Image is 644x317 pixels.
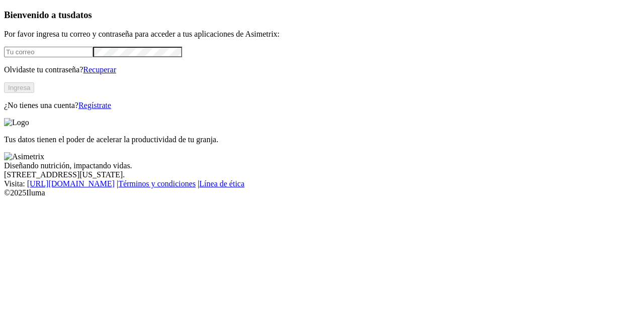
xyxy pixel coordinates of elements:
p: Tus datos tienen el poder de acelerar la productividad de tu granja. [4,135,640,144]
p: Olvidaste tu contraseña? [4,65,640,74]
div: Diseñando nutrición, impactando vidas. [4,161,640,170]
h3: Bienvenido a tus [4,10,640,21]
div: Visita : | | [4,179,640,188]
a: [URL][DOMAIN_NAME] [27,179,115,188]
div: [STREET_ADDRESS][US_STATE]. [4,170,640,179]
a: Regístrate [78,101,111,110]
input: Tu correo [4,47,93,57]
p: ¿No tienes una cuenta? [4,101,640,110]
p: Por favor ingresa tu correo y contraseña para acceder a tus aplicaciones de Asimetrix: [4,30,640,39]
img: Asimetrix [4,152,44,161]
a: Recuperar [83,65,116,74]
div: © 2025 Iluma [4,188,640,197]
span: datos [70,10,92,20]
img: Logo [4,118,29,127]
a: Línea de ética [199,179,245,188]
a: Términos y condiciones [118,179,196,188]
button: Ingresa [4,82,34,93]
